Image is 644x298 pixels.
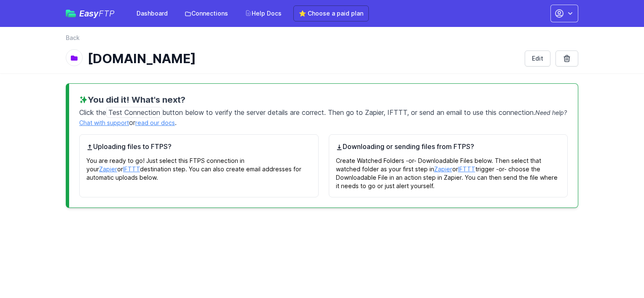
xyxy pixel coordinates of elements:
h4: Uploading files to FTPS? [86,141,311,152]
h4: Downloading or sending files from FTPS? [336,141,561,152]
a: ⭐ Choose a paid plan [293,5,369,21]
span: FTP [99,8,115,19]
a: Chat with support [79,119,129,126]
a: Zapier [99,165,117,173]
a: read our docs [135,119,175,126]
a: Connections [180,6,233,21]
a: Zapier [434,165,452,173]
p: Click the button below to verify the server details are correct. Then go to Zapier, IFTTT, or sen... [79,106,568,128]
p: Create Watched Folders -or- Downloadable Files below. Then select that watched folder as your fir... [336,152,561,190]
span: Easy [79,9,115,18]
a: IFTTT [458,165,475,173]
a: Back [66,34,80,42]
span: Test Connection [106,107,162,118]
nav: Breadcrumb [66,34,578,47]
span: Need help? [535,109,567,116]
a: EasyFTP [66,9,115,18]
a: IFTTT [123,165,140,173]
h3: You did it! What's next? [79,94,568,106]
a: Dashboard [131,6,173,21]
a: Edit [525,51,550,67]
p: You are ready to go! Just select this FTPS connection in your or destination step. You can also c... [86,152,311,182]
img: easyftp_logo.png [66,10,76,17]
h1: [DOMAIN_NAME] [88,51,518,66]
a: Help Docs [240,6,287,21]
